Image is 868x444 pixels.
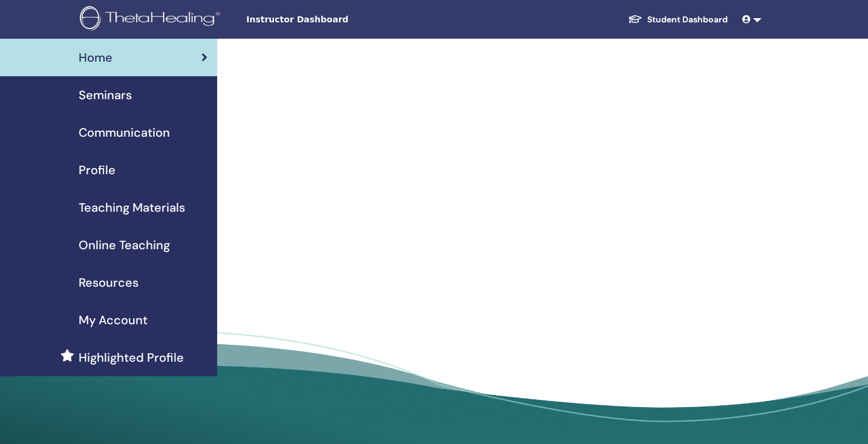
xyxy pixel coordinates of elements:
[79,198,185,217] span: Teaching Materials
[628,14,642,24] img: graduation-cap-white.svg
[79,273,139,292] span: Resources
[79,86,132,104] span: Seminars
[79,123,170,142] span: Communication
[80,6,224,33] img: logo.png
[79,311,148,329] span: My Account
[618,8,737,31] a: Student Dashboard
[246,13,428,26] span: Instructor Dashboard
[79,161,116,179] span: Profile
[79,236,170,254] span: Online Teaching
[79,348,184,367] span: Highlighted Profile
[79,48,113,67] span: Home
